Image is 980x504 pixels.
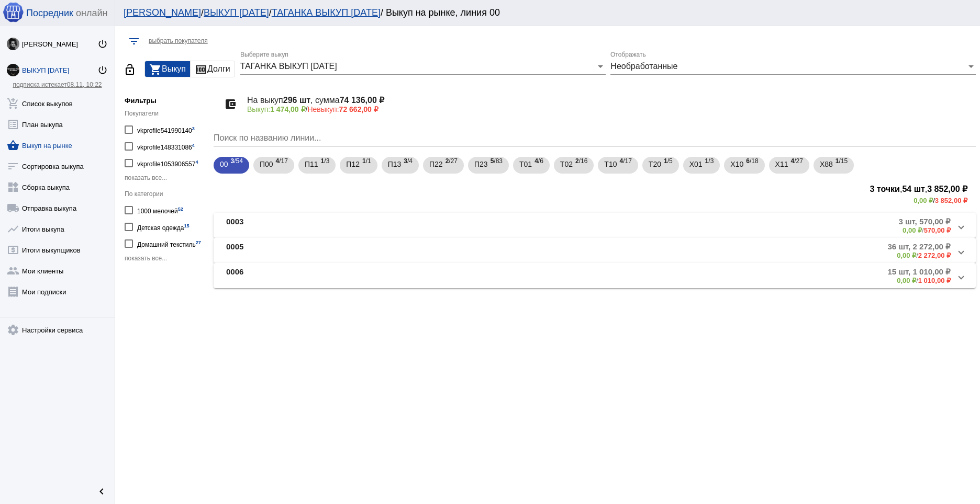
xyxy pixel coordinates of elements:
mat-icon: show_chart [7,223,19,235]
b: 1 474,00 ₽ [270,105,305,113]
small: 4 [192,143,195,148]
b: 2 [575,157,579,165]
span: Х01 [689,155,703,174]
mat-icon: filter_list [128,35,140,48]
span: /83 [491,155,503,176]
mat-icon: sort [7,160,19,173]
b: 3 точки [870,185,899,193]
div: vkprofile1053906557 [137,156,198,170]
div: По категории [125,190,208,198]
mat-icon: local_shipping [7,202,19,214]
span: /5 [664,155,673,176]
b: 4 [619,157,623,165]
mat-icon: money [195,63,207,76]
mat-icon: power_settings_new [97,65,108,75]
span: П22 [429,155,443,174]
b: 1 [321,157,325,165]
b: 296 шт [283,96,310,105]
a: ВЫКУП [DATE] [204,7,269,18]
span: показать все... [125,255,167,262]
b: 4 [276,157,280,165]
b: 2 272,00 ₽ [918,251,951,259]
img: iZ-Bv9Kpv0e9IoI-Pq25OZmGgjzR0LlQcSmeA7mDMp7ddzBzenffBYYcdvVxfxbSUq04EVIce9LShiah1clpqPo8.jpg [7,64,19,76]
span: показать все... [125,174,167,181]
span: 08.11, 10:22 [67,81,102,88]
b: 4 [791,157,795,165]
span: /16 [575,155,587,176]
span: П11 [305,155,318,174]
div: Детская одежда [137,220,190,234]
b: 3 [404,157,407,165]
span: Посредник [26,8,73,19]
span: Необработанные [610,62,677,71]
b: 2 [446,157,449,165]
mat-icon: local_atm [7,244,19,256]
span: Выкуп: [247,105,306,113]
span: /27 [791,155,803,176]
span: Невыкуп: [307,105,378,113]
mat-icon: settings [7,324,19,336]
span: П23 [474,155,488,174]
span: выбрать покупателя [149,37,208,44]
span: Т10 [604,155,617,174]
b: 1 010,00 ₽ [918,277,951,284]
div: / / / Выкуп на рынке, линия 00 [124,7,961,18]
b: 1 [664,157,667,165]
mat-icon: account_balance_wallet [222,96,239,112]
span: ТАГАНКА ВЫКУП [DATE] [240,62,337,71]
div: / [898,226,951,234]
b: 3 [231,157,235,165]
span: 00 [220,155,228,174]
b: 3 шт, 570,00 ₽ [898,217,951,226]
mat-icon: chevron_left [95,485,108,498]
small: 27 [196,240,201,245]
small: 3 [192,126,195,131]
img: apple-icon-60x60.png [3,2,24,22]
b: 0003 [226,217,243,234]
span: Т02 [560,155,573,174]
span: /4 [404,155,413,176]
b: 4 [534,157,538,165]
div: vkprofile148331086 [137,139,195,153]
span: П13 [388,155,402,174]
span: /54 [231,155,243,176]
span: П00 [260,155,273,174]
span: онлайн [76,8,107,19]
span: Х10 [730,155,743,174]
p: / [247,105,967,113]
b: 54 шт [902,185,925,193]
mat-icon: receipt [7,285,19,298]
div: [PERSON_NAME] [22,40,97,48]
b: 0006 [226,267,243,284]
span: /3 [321,155,330,176]
button: Долги [191,61,235,77]
div: Выкуп [145,61,190,77]
mat-icon: shopping_basket [7,139,19,152]
span: П12 [346,155,360,174]
div: / [888,277,951,284]
b: 3 852,00 ₽ [927,185,967,193]
span: /3 [705,155,714,176]
mat-icon: widgets [7,181,19,193]
b: 3 852,00 ₽ [935,197,967,204]
mat-icon: lock_open [124,63,136,76]
b: 1 [362,157,366,165]
b: 36 шт, 2 272,00 ₽ [888,242,951,251]
span: /27 [446,155,458,176]
h3: , , [214,182,967,197]
span: Х88 [820,155,833,174]
b: 1 [836,157,839,165]
mat-expansion-panel-header: 000536 шт, 2 272,00 ₽0,00 ₽/2 272,00 ₽ [214,238,976,263]
mat-icon: add_shopping_cart [7,97,19,110]
a: подписка истекает08.11, 10:22 [13,81,102,88]
mat-icon: group [7,265,19,277]
b: 5 [491,157,494,165]
mat-expansion-panel-header: 00033 шт, 570,00 ₽0,00 ₽/570,00 ₽ [214,213,976,238]
span: Т01 [519,155,532,174]
span: Х11 [775,155,788,174]
b: 0,00 ₽ [914,197,933,204]
mat-icon: power_settings_new [97,39,108,49]
span: /1 [362,155,371,176]
small: 52 [178,207,183,212]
